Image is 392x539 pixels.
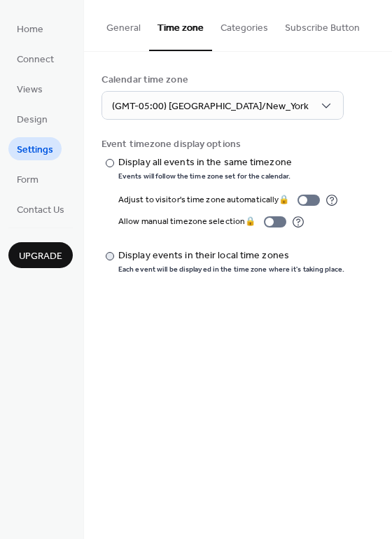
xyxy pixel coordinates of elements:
[17,83,43,97] span: Views
[8,17,52,40] a: Home
[8,47,62,70] a: Connect
[17,173,38,188] span: Form
[8,167,47,190] a: Form
[17,113,48,127] span: Design
[19,249,62,264] span: Upgrade
[8,197,73,220] a: Contact Us
[112,97,309,116] span: (GMT-05:00) [GEOGRAPHIC_DATA]/New_York
[118,155,292,170] div: Display all events in the same timezone
[101,73,372,87] div: Calendar time zone
[17,143,53,157] span: Settings
[101,137,372,152] div: Event timezone display options
[8,107,56,130] a: Design
[118,171,295,181] div: Events will follow the time zone set for the calendar.
[118,248,342,263] div: Display events in their local time zones
[8,77,51,100] a: Views
[17,52,54,67] span: Connect
[118,265,344,274] div: Each event will be displayed in the time zone where it's taking place.
[8,137,62,160] a: Settings
[8,242,73,268] button: Upgrade
[17,22,43,37] span: Home
[17,203,64,218] span: Contact Us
